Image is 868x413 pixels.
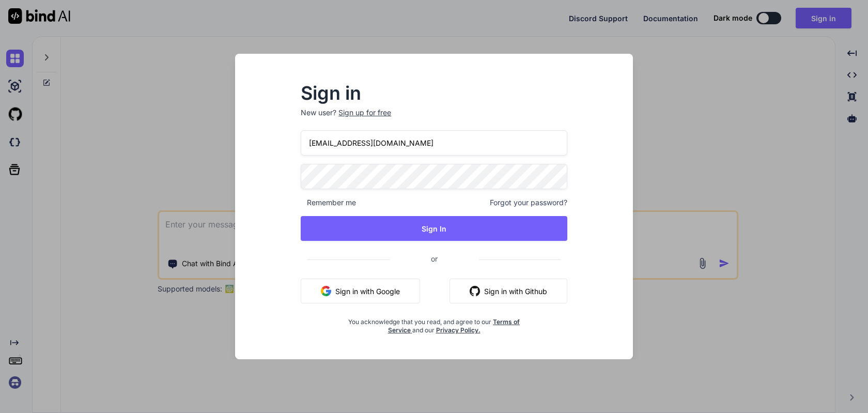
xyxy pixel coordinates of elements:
span: or [390,246,479,271]
img: github [470,286,480,296]
div: Sign up for free [338,108,391,118]
h2: Sign in [301,85,567,101]
button: Sign in with Github [450,279,567,303]
img: google [321,286,331,296]
a: Privacy Policy. [436,326,481,334]
a: Terms of Service [388,318,520,334]
button: Sign In [301,216,567,241]
p: New user? [301,108,567,130]
span: Forgot your password? [490,197,567,208]
button: Sign in with Google [301,279,420,303]
input: Login or Email [301,130,567,156]
div: You acknowledge that you read, and agree to our and our [345,312,523,334]
span: Remember me [301,197,356,208]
